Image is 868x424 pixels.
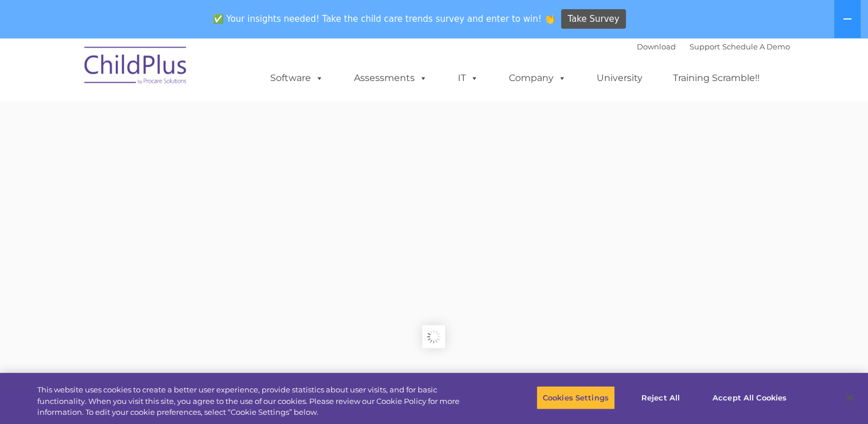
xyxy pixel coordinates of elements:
a: Software [259,67,335,90]
a: Training Scramble!! [661,67,771,90]
font: | [637,42,790,51]
a: IT [446,67,490,90]
a: Download [637,42,676,51]
a: University [585,67,654,90]
button: Close [837,385,862,410]
div: This website uses cookies to create a better user experience, provide statistics about user visit... [37,384,477,418]
img: ChildPlus by Procare Solutions [79,38,193,96]
button: Cookies Settings [536,386,615,410]
button: Accept All Cookies [706,386,793,410]
button: Reject All [625,386,696,410]
a: Support [690,42,720,51]
a: Company [497,67,578,90]
a: Assessments [342,67,439,90]
span: ✅ Your insights needed! Take the child care trends survey and enter to win! 👏 [208,7,559,30]
a: Take Survey [561,9,626,29]
span: Take Survey [567,9,619,29]
a: Schedule A Demo [722,42,790,51]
